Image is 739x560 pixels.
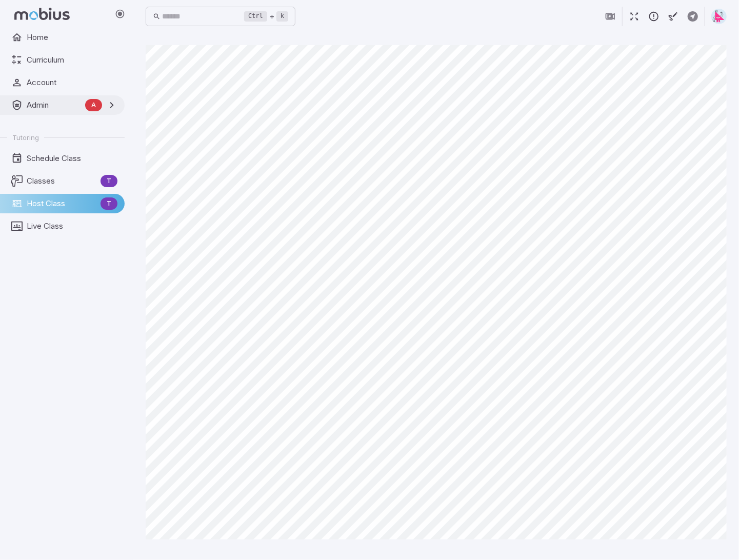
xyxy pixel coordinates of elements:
div: + [244,10,288,23]
span: T [101,176,117,186]
span: Account [27,77,117,88]
button: Report an Issue [644,7,664,26]
span: Classes [27,175,96,187]
span: Tutoring [12,133,39,142]
span: Curriculum [27,54,117,66]
button: Fullscreen Game [625,7,644,26]
img: right-triangle.svg [711,9,727,24]
span: Live Class [27,221,117,232]
button: Start Drawing on Questions [664,7,683,26]
button: Create Activity [683,7,703,26]
kbd: Ctrl [244,11,267,22]
kbd: k [276,11,288,22]
span: Admin [27,99,81,111]
span: T [101,198,117,209]
span: Host Class [27,198,96,209]
button: Join in Zoom Client [601,7,620,26]
span: A [85,100,102,110]
span: Schedule Class [27,153,117,164]
span: Home [27,32,117,43]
